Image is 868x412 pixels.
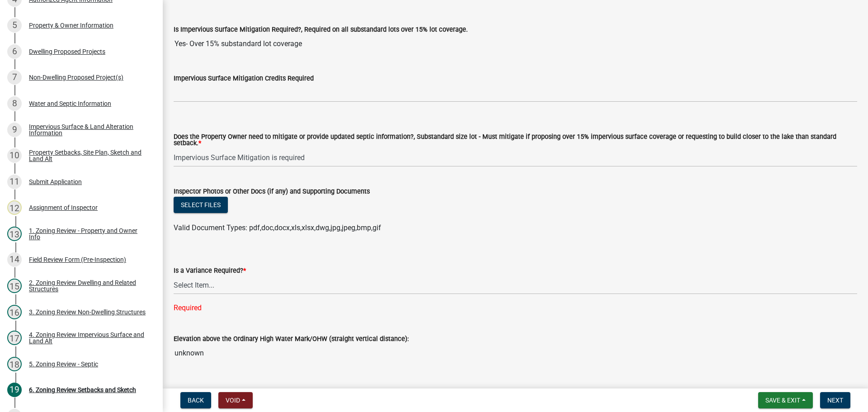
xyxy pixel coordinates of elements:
[29,123,148,136] div: Impervious Surface & Land Alteration Information
[174,189,370,195] label: Inspector Photos or Other Docs (if any) and Supporting Documents
[29,309,146,315] div: 3. Zoning Review Non-Dwelling Structures
[29,227,148,240] div: 1. Zoning Review - Property and Owner Info
[174,27,468,33] label: Is Impervious Surface Mitigation Required?, Required on all substandard lots over 15% lot coverage.
[7,383,22,397] div: 19
[29,179,82,185] div: Submit Application
[7,148,22,163] div: 10
[29,387,136,393] div: 6. Zoning Review Setbacks and Sketch
[29,48,105,55] div: Dwelling Proposed Projects
[29,331,148,344] div: 4. Zoning Review Impervious Surface and Land Alt
[29,22,113,28] div: Property & Owner Information
[29,100,111,107] div: Water and Septic Information
[7,123,22,137] div: 9
[29,204,98,211] div: Assignment of Inspector
[188,397,204,404] span: Back
[29,279,148,292] div: 2. Zoning Review Dwelling and Related Structures
[7,70,22,85] div: 7
[7,227,22,241] div: 13
[174,336,409,342] label: Elevation above the Ordinary High Water Mark/OHW (straight vertical distance):
[7,279,22,293] div: 15
[29,256,126,263] div: Field Review Form (Pre-Inspection)
[180,392,211,408] button: Back
[226,397,240,404] span: Void
[29,74,123,81] div: Non-Dwelling Proposed Project(s)
[827,397,843,404] span: Next
[174,223,381,232] span: Valid Document Types: pdf,doc,docx,xls,xlsx,dwg,jpg,jpeg,bmp,gif
[7,96,22,111] div: 8
[7,44,22,59] div: 6
[174,303,857,313] div: Required
[7,357,22,371] div: 18
[174,76,314,82] label: Impervious Surface Mitigation Credits Required
[218,392,253,408] button: Void
[7,252,22,267] div: 14
[174,134,857,147] label: Does the Property Owner need to mitigate or provide updated septic information?, Substandard size...
[7,18,22,33] div: 5
[7,175,22,189] div: 11
[174,197,228,213] button: Select files
[820,392,850,408] button: Next
[765,397,800,404] span: Save & Exit
[7,200,22,215] div: 12
[29,149,148,162] div: Property Setbacks, Site Plan, Sketch and Land Alt
[7,331,22,345] div: 17
[174,268,246,274] label: Is a Variance Required?
[29,361,98,367] div: 5. Zoning Review - Septic
[758,392,813,408] button: Save & Exit
[7,305,22,319] div: 16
